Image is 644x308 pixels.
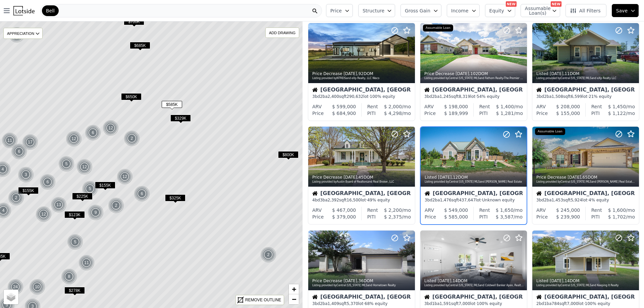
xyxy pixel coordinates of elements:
div: 24 [7,279,23,295]
div: Price [312,213,324,220]
div: /mo [376,213,411,220]
span: $278K [64,287,85,294]
div: $278K [64,287,85,297]
span: 1,245 [440,94,451,99]
span: $ 2,375 [384,214,402,220]
button: All Filters [566,4,606,17]
div: 3 bd 1 ba sqft lot · 100% equity [424,301,523,306]
a: Price Decrease [DATE],102DOMListing provided byCentral [US_STATE] MLSand Fathom Realty-The Premie... [420,23,527,121]
img: House [312,87,318,93]
div: /mo [488,213,523,220]
div: 12 [66,131,82,147]
img: g1.png [124,130,140,146]
span: 5,924 [571,198,582,202]
div: 8 [61,268,77,285]
div: 6 [85,125,101,141]
div: Rent [367,103,378,110]
span: $ 549,000 [444,207,468,213]
img: g1.png [11,143,28,160]
span: 2,400 [328,94,339,99]
div: Listing provided by Central [US_STATE] MLS and eXp Realty LLC [536,76,636,80]
img: g1.png [2,132,18,148]
div: Assumable Loan [535,128,565,135]
img: g1.png [108,197,124,213]
div: /mo [602,207,635,213]
span: − [292,295,296,303]
span: 7,000 [459,301,470,306]
div: 2 [8,190,24,206]
div: [GEOGRAPHIC_DATA], [GEOGRAPHIC_DATA] [536,87,635,94]
img: g1.png [40,174,56,190]
span: Price [330,7,342,14]
span: $ 1,650 [496,207,514,213]
img: g1.png [7,279,24,295]
a: Price Decrease [DATE],92DOMListing provided byNTREISand eXp Realty, LLC WacoHouse[GEOGRAPHIC_DATA... [308,23,415,121]
div: 3 [18,167,34,183]
span: $685K [130,42,150,49]
div: 2 [108,197,124,213]
img: House [536,87,542,93]
div: 12 [103,120,119,136]
time: 2025-08-10 10:42 [568,175,581,180]
div: 3 bd 2 ba sqft lot · 100% equity [312,94,411,99]
div: Price Decrease , 65 DOM [536,175,636,180]
img: g1.png [29,279,46,295]
span: All Filters [570,7,601,14]
div: PITI [367,110,376,117]
div: Rent [367,207,378,213]
div: ARV [312,103,322,110]
div: 3 bd 2 ba sqft lot · 21% equity [536,94,635,99]
div: $225K [72,193,93,202]
div: PITI [367,213,376,220]
span: $ 198,000 [444,104,468,109]
img: House [312,191,318,196]
div: 9 [88,204,104,221]
span: 16,500 [346,198,361,202]
img: House [536,191,542,196]
div: ARV [536,103,546,110]
div: [GEOGRAPHIC_DATA], [GEOGRAPHIC_DATA] [312,191,411,197]
div: $155K [18,187,39,197]
div: Listed , 11 DOM [536,71,636,76]
span: $329K [170,115,191,122]
div: $685K [130,42,150,52]
div: Listed , 14 DOM [424,278,524,284]
div: Listed , 12 DOM [425,175,523,180]
a: Price Decrease [DATE],65DOMListing provided byCentral [US_STATE] MLSand [PERSON_NAME] Real Estate... [532,126,639,225]
a: Listed [DATE],12DOMListing provided byCentral [US_STATE] MLSand [PERSON_NAME] Real EstateHouse[GE... [420,126,527,225]
span: 7,000 [567,301,578,306]
div: 3 bd 2 ba sqft lot · 68% equity [312,301,411,306]
div: /mo [490,207,523,213]
img: g1.png [85,125,101,141]
span: 290,632 [346,94,363,99]
span: Save [616,7,628,14]
div: REMOVE OUTLINE [245,297,281,303]
div: Listing provided by Central [US_STATE] MLS and Fathom Realty-The Premier Real [424,76,524,80]
div: 12 [117,169,133,185]
span: $ 379,000 [332,214,356,220]
div: Price Decrease , 45 DOM [312,175,412,180]
div: ARV [536,207,546,213]
span: $ 239,900 [556,214,580,220]
img: g1.png [82,181,98,197]
div: 11 [2,132,18,148]
span: 8,319 [459,94,470,99]
div: NEW [506,1,517,7]
div: Listing provided by Central [US_STATE] MLS and Keeping It Realty [536,284,636,288]
span: Bell [46,7,55,14]
div: [GEOGRAPHIC_DATA], [GEOGRAPHIC_DATA] [425,191,523,197]
div: Price [312,110,324,117]
div: [GEOGRAPHIC_DATA], [GEOGRAPHIC_DATA] [312,294,411,301]
img: g1.png [18,167,34,183]
img: g1.png [78,255,95,271]
div: Rent [591,103,602,110]
span: $ 1,122 [608,111,626,116]
img: House [312,294,318,300]
div: 6 [11,143,27,160]
div: 6 [40,174,56,190]
div: PITI [479,110,488,117]
div: 3 [9,27,25,43]
div: $155K [95,182,115,191]
span: $ 208,000 [556,104,580,109]
div: NEW [551,1,561,7]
